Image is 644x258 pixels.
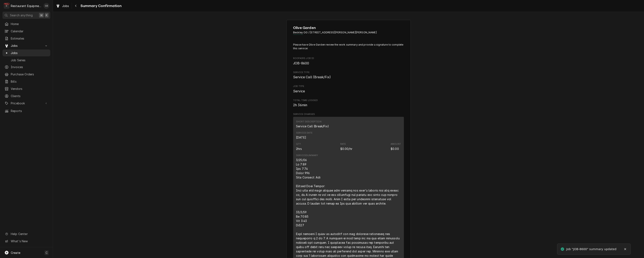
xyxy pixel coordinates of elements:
div: Amount [391,142,401,146]
div: Amount [391,147,399,151]
div: Job "JOB-8600" summary updated [566,247,617,251]
span: Jobs [62,4,69,8]
div: Restaurant Equipment Diagnostics [11,4,41,8]
div: Service Date [296,135,306,140]
span: Clients [11,94,48,98]
a: Calendar [2,28,50,35]
a: Reports [2,107,50,114]
div: Price [340,147,352,151]
span: Name [293,25,404,31]
span: Job Type [293,89,404,94]
a: Go to Pricebook [2,100,50,107]
div: Price [340,142,352,151]
div: Rate [340,142,346,146]
a: Invoices [2,64,50,70]
span: Job Type [293,85,404,88]
a: Bills [2,78,50,85]
span: JOB-8600 [293,61,309,65]
span: Service Charges [293,113,404,116]
a: Purchase Orders [2,71,50,78]
span: Service Call (Break/Fix) [293,75,331,79]
span: Jobs [11,43,42,48]
a: Go to Jobs [2,42,50,49]
div: Gary Beaver's Avatar [43,3,49,9]
span: Job Series [11,58,48,62]
a: Vendors [2,85,50,92]
span: Total Time Logged [293,103,404,108]
span: Service Type [293,75,404,80]
a: Go to Help Center [2,230,50,237]
div: Service Type [293,71,404,80]
span: Bills [11,79,48,84]
span: ⌘ [40,13,43,17]
div: Quantity [296,147,302,151]
span: Calendar [11,29,48,33]
a: Go to What's New [2,238,50,245]
div: Amount [391,142,401,151]
span: Invoices [11,65,48,69]
span: Service Type [293,71,404,74]
span: Service [293,89,305,93]
div: Roopairs Job ID [293,57,404,66]
div: Short Description [296,124,329,128]
a: Jobs [54,2,71,9]
div: Service Date [296,131,312,135]
span: Create [11,251,20,254]
div: Qty. [296,142,302,146]
a: Estimates [2,35,50,42]
span: C [46,251,48,255]
div: R [4,3,10,9]
span: Home [11,22,48,26]
span: Search anything [10,13,33,17]
div: Restaurant Equipment Diagnostics's Avatar [4,3,10,9]
div: Service Date [296,131,312,140]
div: Service Summary [296,154,318,157]
span: Purchase Orders [11,72,48,76]
span: Vendors [11,87,48,91]
p: Please have Olive Garden review the work summary and provide a signature to complete this service: [293,43,404,51]
span: Roopairs Job ID [293,61,404,66]
div: Short Description [296,120,329,128]
span: What's New [11,239,48,243]
span: Roopairs Job ID [293,57,404,60]
div: Quantity [296,142,302,151]
a: Jobs [2,49,50,56]
a: Home [2,20,50,27]
span: Estimates [11,36,48,41]
span: Address [293,31,404,34]
div: Total Time Logged [293,99,404,108]
span: Reports [11,109,48,113]
button: Search anything⌘K [2,12,50,19]
span: Jobs [11,51,48,55]
span: Total Time Logged [293,99,404,102]
div: Client Information [293,25,404,38]
button: Navigate back [73,2,79,9]
div: Short Description [296,120,321,123]
span: 2h 36min [293,103,307,107]
a: Job Series [2,57,50,64]
div: Job Type [293,85,404,94]
span: Pricebook [11,101,42,105]
div: GB [43,3,49,9]
span: Help Center [11,232,48,236]
span: K [46,13,48,17]
a: Clients [2,93,50,99]
span: Summary Confirmation [79,3,122,9]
